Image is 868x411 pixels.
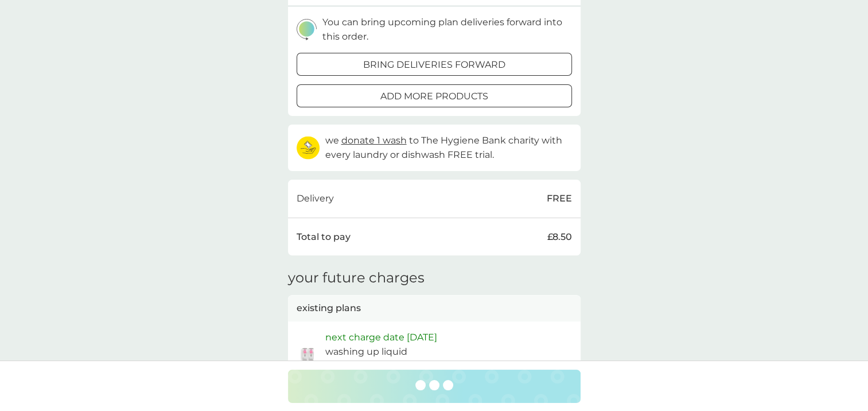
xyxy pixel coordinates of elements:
[297,19,317,40] img: delivery-schedule.svg
[325,344,407,359] p: washing up liquid
[297,53,572,76] button: bring deliveries forward
[288,270,425,286] h3: your future charges
[325,133,572,162] p: we to The Hygiene Bank charity with every laundry or dishwash FREE trial.
[297,230,351,245] p: Total to pay
[325,330,437,345] p: next charge date [DATE]
[380,89,488,104] p: add more products
[341,135,407,146] span: donate 1 wash
[325,359,369,374] p: 4x 500ml
[322,15,572,44] p: You can bring upcoming plan deliveries forward into this order.
[297,84,572,107] button: add more products
[547,191,572,206] p: FREE
[363,57,505,72] p: bring deliveries forward
[547,230,572,245] p: £8.50
[297,191,334,206] p: Delivery
[297,301,361,316] p: existing plans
